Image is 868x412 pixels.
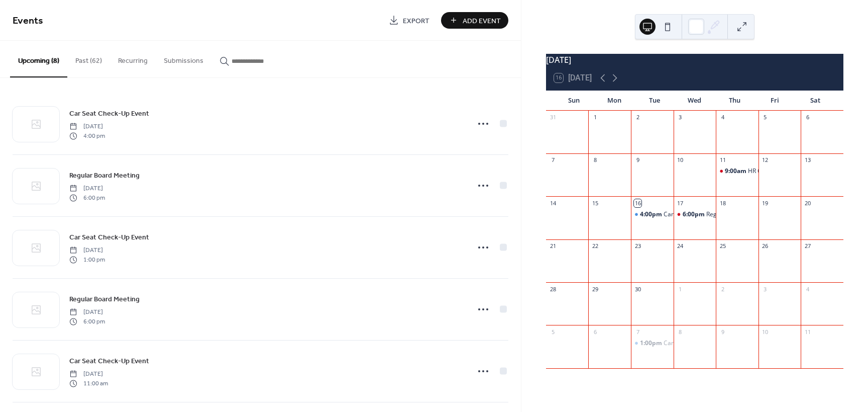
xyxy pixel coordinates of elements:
div: Wed [675,91,715,111]
span: Regular Board Meeting [69,171,140,181]
span: 1:00pm [640,339,664,348]
div: 2 [719,285,726,293]
a: Export [381,12,437,29]
button: Submissions [156,41,211,76]
div: Thu [715,91,755,111]
div: 31 [549,114,557,121]
a: Car Seat Check-Up Event [69,231,149,243]
span: [DATE] [69,370,108,379]
div: Tue [634,91,675,111]
div: 8 [591,156,599,164]
span: 6:00 pm [69,193,105,202]
div: Car Seat Check-Up Event [631,339,674,348]
button: Past (62) [67,41,110,76]
div: 15 [591,199,599,207]
div: 25 [719,242,726,250]
a: Regular Board Meeting [69,293,140,305]
div: 5 [549,328,557,336]
span: Events [13,11,43,31]
div: Mon [594,91,634,111]
div: 4 [719,114,726,121]
span: Car Seat Check-Up Event [69,109,149,119]
span: 11:00 am [69,379,108,388]
div: 6 [591,328,599,336]
a: Regular Board Meeting [69,170,140,181]
a: Car Seat Check-Up Event [69,108,149,119]
div: Car Seat Check-Up Event [664,210,733,219]
div: 7 [549,156,557,164]
div: 9 [719,328,726,336]
span: 4:00 pm [69,131,105,140]
div: 24 [677,242,684,250]
div: HR Committee Meeting [748,167,813,176]
div: 18 [719,199,726,207]
div: 9 [634,156,641,164]
div: Car Seat Check-Up Event [664,339,733,348]
div: 30 [634,285,641,293]
span: [DATE] [69,122,105,131]
div: 20 [804,199,811,207]
div: Car Seat Check-Up Event [631,210,674,219]
span: Add Event [463,16,501,26]
span: 1:00 pm [69,255,105,264]
div: [DATE] [546,54,843,66]
div: 11 [804,328,811,336]
span: 4:00pm [640,210,664,219]
div: 5 [762,114,769,121]
div: Sat [795,91,835,111]
div: 1 [677,285,684,293]
div: 27 [804,242,811,250]
div: 7 [634,328,641,336]
div: Regular Board Meeting [674,210,716,219]
div: 10 [762,328,769,336]
div: 3 [677,114,684,121]
div: 6 [804,114,811,121]
span: 6:00pm [683,210,706,219]
div: 10 [677,156,684,164]
span: Car Seat Check-Up Event [69,232,149,243]
span: [DATE] [69,308,105,317]
div: Sun [554,91,594,111]
div: 21 [549,242,557,250]
div: 14 [549,199,557,207]
div: Fri [755,91,795,111]
div: 12 [762,156,769,164]
div: 23 [634,242,641,250]
span: Export [403,16,429,26]
div: 26 [762,242,769,250]
span: [DATE] [69,184,105,193]
div: 17 [677,199,684,207]
div: 13 [804,156,811,164]
button: Add Event [441,12,508,29]
span: Car Seat Check-Up Event [69,356,149,367]
div: 2 [634,114,641,121]
div: 16 [634,199,641,207]
div: 11 [719,156,726,164]
div: 29 [591,285,599,293]
button: Recurring [110,41,156,76]
span: Regular Board Meeting [69,294,140,305]
div: HR Committee Meeting [716,167,758,176]
span: 9:00am [725,167,748,176]
div: 4 [804,285,811,293]
div: 19 [762,199,769,207]
a: Car Seat Check-Up Event [69,355,149,367]
div: 28 [549,285,557,293]
div: 8 [677,328,684,336]
span: [DATE] [69,246,105,255]
div: Regular Board Meeting [706,210,771,219]
div: 3 [762,285,769,293]
span: 6:00 pm [69,317,105,326]
button: Upcoming (8) [10,41,67,77]
div: 22 [591,242,599,250]
div: 1 [591,114,599,121]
